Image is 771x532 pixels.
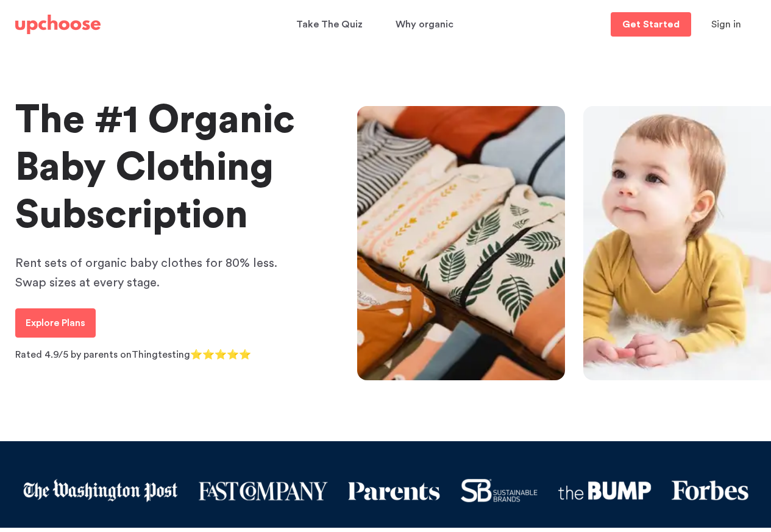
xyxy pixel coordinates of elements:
[696,12,756,37] button: Sign in
[15,308,96,338] a: Explore Plans
[15,350,132,360] span: Rated 4.9/5 by parents on
[15,254,308,293] p: Rent sets of organic baby clothes for 80% less. Swap sizes at every stage.
[197,480,327,502] img: logo fast company
[611,12,691,37] a: Get Started
[15,15,101,34] img: UpChoose
[15,101,295,235] span: The #1 Organic Baby Clothing Subscription
[22,478,178,503] img: Washington post logo
[460,478,538,503] img: Sustainable brands logo
[711,20,741,29] span: Sign in
[357,106,566,380] img: Gorgeous organic baby clothes with intricate prints and designs, neatly folded on a table
[190,350,251,360] span: ⭐⭐⭐⭐⭐
[396,13,457,37] a: Why organic
[132,350,190,360] a: Thingtesting
[15,12,101,37] a: UpChoose
[558,481,652,500] img: the Bump logo
[671,480,749,502] img: Forbes logo
[26,316,85,330] p: Explore Plans
[396,13,453,37] span: Why organic
[296,13,366,37] a: Take The Quiz
[347,480,441,502] img: Parents logo
[622,20,680,29] p: Get Started
[296,15,363,34] p: Take The Quiz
